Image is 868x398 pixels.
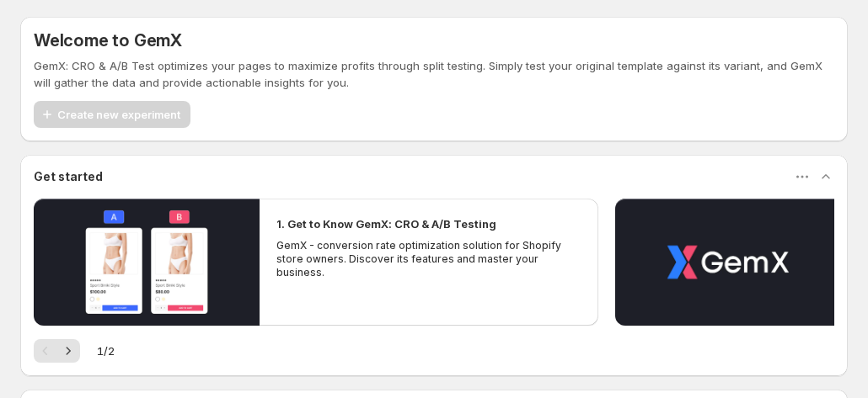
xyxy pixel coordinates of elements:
button: Play video [615,199,841,326]
button: Next [56,339,80,363]
nav: Pagination [34,339,80,363]
p: GemX: CRO & A/B Test optimizes your pages to maximize profits through split testing. Simply test ... [34,57,834,91]
h2: 1. Get to Know GemX: CRO & A/B Testing [276,215,496,232]
h5: Welcome to GemX [34,30,834,50]
span: 1 / 2 [97,342,115,359]
p: GemX - conversion rate optimization solution for Shopify store owners. Discover its features and ... [276,239,581,279]
h3: Get started [34,168,103,185]
button: Play video [34,199,260,326]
